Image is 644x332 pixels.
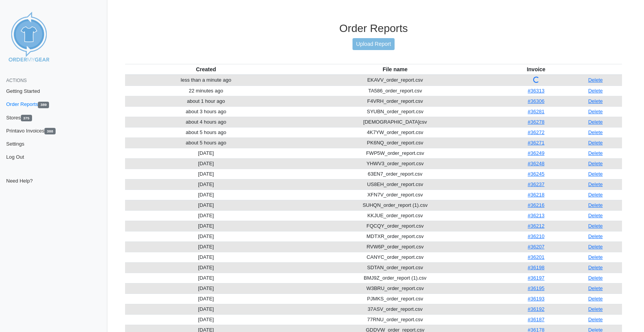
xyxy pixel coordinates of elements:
[528,192,544,198] a: #36218
[125,231,287,241] td: [DATE]
[125,96,287,106] td: about 1 hour ago
[125,221,287,231] td: [DATE]
[287,148,503,158] td: FWP5W_order_report.csv
[287,273,503,283] td: BMJ9Z_order_report (1).csv
[125,200,287,210] td: [DATE]
[125,262,287,273] td: [DATE]
[588,202,603,208] a: Delete
[125,117,287,127] td: about 4 hours ago
[287,86,503,96] td: TA586_order_report.csv
[287,262,503,273] td: SDTAN_order_report.csv
[287,117,503,127] td: [DEMOGRAPHIC_DATA]csv
[287,210,503,221] td: KKJUE_order_report.csv
[287,221,503,231] td: FQCQY_order_report.csv
[528,161,544,166] a: #36248
[588,265,603,270] a: Delete
[125,127,287,137] td: about 5 hours ago
[528,285,544,291] a: #36195
[528,202,544,208] a: #36216
[44,128,56,134] span: 388
[125,137,287,148] td: about 5 hours ago
[528,150,544,156] a: #36249
[21,115,32,121] span: 375
[287,304,503,314] td: 37ASV_order_report.csv
[125,304,287,314] td: [DATE]
[588,285,603,291] a: Delete
[125,169,287,179] td: [DATE]
[287,75,503,86] td: EKAVV_order_report.csv
[528,244,544,250] a: #36207
[528,140,544,146] a: #36271
[588,119,603,125] a: Delete
[287,127,503,137] td: 4K7YW_order_report.csv
[528,296,544,302] a: #36193
[287,189,503,200] td: XFN7V_order_report.csv
[588,244,603,250] a: Delete
[125,148,287,158] td: [DATE]
[287,200,503,210] td: SUHQN_order_report (1).csv
[125,158,287,169] td: [DATE]
[528,317,544,322] a: #36187
[528,181,544,187] a: #36237
[588,140,603,146] a: Delete
[588,192,603,198] a: Delete
[588,109,603,114] a: Delete
[588,77,603,83] a: Delete
[125,189,287,200] td: [DATE]
[125,106,287,117] td: about 3 hours ago
[125,75,287,86] td: less than a minute ago
[588,88,603,94] a: Delete
[287,231,503,241] td: MDTXR_order_report.csv
[528,233,544,239] a: #36210
[125,179,287,189] td: [DATE]
[287,293,503,304] td: PJMKS_order_report.csv
[125,273,287,283] td: [DATE]
[125,283,287,293] td: [DATE]
[528,265,544,270] a: #36198
[588,181,603,187] a: Delete
[588,213,603,218] a: Delete
[528,275,544,281] a: #36197
[125,64,287,75] th: Created
[287,283,503,293] td: W3BRU_order_report.csv
[287,106,503,117] td: SYUBN_order_report.csv
[287,252,503,262] td: CANYC_order_report.csv
[588,150,603,156] a: Delete
[588,171,603,177] a: Delete
[125,210,287,221] td: [DATE]
[287,241,503,252] td: RVW6P_order_report.csv
[125,293,287,304] td: [DATE]
[287,158,503,169] td: YHWV3_order_report.csv
[588,98,603,104] a: Delete
[528,109,544,114] a: #36281
[125,314,287,325] td: [DATE]
[125,86,287,96] td: 22 minutes ago
[125,22,622,35] h3: Order Reports
[125,252,287,262] td: [DATE]
[588,296,603,302] a: Delete
[287,314,503,325] td: 77RNU_order_report.csv
[588,223,603,229] a: Delete
[125,241,287,252] td: [DATE]
[588,317,603,322] a: Delete
[287,137,503,148] td: PK6NQ_order_report.csv
[528,98,544,104] a: #36306
[588,306,603,312] a: Delete
[38,102,49,108] span: 389
[6,78,27,83] span: Actions
[588,161,603,166] a: Delete
[528,254,544,260] a: #36201
[528,119,544,125] a: #36278
[287,169,503,179] td: 63EN7_order_report.csv
[287,96,503,106] td: F4VRH_order_report.csv
[588,254,603,260] a: Delete
[287,179,503,189] td: US8EH_order_report.csv
[528,129,544,135] a: #36272
[528,171,544,177] a: #36245
[528,88,544,94] a: #36313
[528,213,544,218] a: #36213
[588,275,603,281] a: Delete
[353,38,394,50] a: Upload Report
[528,306,544,312] a: #36192
[503,64,569,75] th: Invoice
